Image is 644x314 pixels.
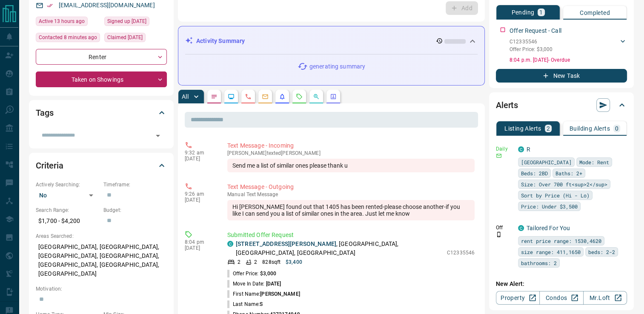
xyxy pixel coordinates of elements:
[496,95,627,115] div: Alerts
[228,93,235,100] svg: Lead Browsing Activity
[260,291,300,297] span: [PERSON_NAME]
[227,200,475,220] div: Hi [PERSON_NAME] found out that 1405 has been rented-please choose another-if you like I can send...
[36,106,53,120] h2: Tags
[227,150,475,156] p: [PERSON_NAME] texted [PERSON_NAME]
[211,93,218,100] svg: Notes
[521,191,590,200] span: Sort by Price (Hi - Lo)
[227,270,276,277] p: Offer Price:
[236,240,443,257] p: , [GEOGRAPHIC_DATA], [GEOGRAPHIC_DATA], [GEOGRAPHIC_DATA]
[185,150,215,156] p: 9:32 am
[36,71,167,87] div: Taken on Showings
[579,158,609,166] span: Mode: Rent
[615,126,618,131] p: 0
[39,33,97,42] span: Contacted 8 minutes ago
[509,56,627,64] p: 8:04 p.m. [DATE] - Overdue
[59,2,155,9] a: [EMAIL_ADDRESS][DOMAIN_NAME]
[36,214,99,228] p: $1,700 - $4,200
[521,180,607,188] span: Size: Over 700 ft<sup>2</sup>
[555,169,582,177] span: Baths: 2+
[227,300,263,308] p: Last Name:
[296,93,303,100] svg: Requests
[286,258,302,266] p: $3,400
[496,69,627,83] button: New Task
[39,17,85,26] span: Active 13 hours ago
[260,301,263,307] span: S
[36,240,167,281] p: [GEOGRAPHIC_DATA], [GEOGRAPHIC_DATA], [GEOGRAPHIC_DATA], [GEOGRAPHIC_DATA], [GEOGRAPHIC_DATA], [G...
[583,291,627,305] a: Mr.Loft
[527,225,570,231] a: Tailored For You
[521,202,578,211] span: Price: Under $3,500
[185,33,478,49] div: Activity Summary
[107,33,143,42] span: Claimed [DATE]
[254,258,257,266] p: 2
[330,93,337,100] svg: Agent Actions
[227,280,281,288] p: Move In Date:
[185,156,215,162] p: [DATE]
[539,291,583,305] a: Condos
[36,181,99,188] p: Actively Searching:
[588,248,615,256] span: beds: 2-2
[570,126,610,131] p: Building Alerts
[238,258,240,266] p: 2
[36,33,100,45] div: Sun Aug 17 2025
[509,36,627,55] div: C12335546Offer Price: $3,000
[227,231,475,240] p: Submitted Offer Request
[227,241,233,247] div: condos.ca
[103,181,167,188] p: Timeframe:
[279,93,286,100] svg: Listing Alerts
[107,17,146,26] span: Signed up [DATE]
[104,17,167,29] div: Mon Jul 07 2025
[521,248,581,256] span: size range: 411,1650
[504,126,541,131] p: Listing Alerts
[236,240,336,247] a: [STREET_ADDRESS][PERSON_NAME]
[227,191,475,197] p: Text Message
[152,130,164,142] button: Open
[227,191,245,197] span: manual
[196,37,245,46] p: Activity Summary
[185,191,215,197] p: 9:26 am
[496,153,502,159] svg: Email
[227,159,475,172] div: Send me a list of similar ones please thank u
[496,291,540,305] a: Property
[309,62,365,71] p: generating summary
[36,49,167,65] div: Renter
[447,249,475,257] p: C12335546
[266,281,281,287] span: [DATE]
[262,258,280,266] p: 828 sqft
[509,26,561,35] p: Offer Request - Call
[511,9,534,15] p: Pending
[496,224,513,231] p: Off
[185,197,215,203] p: [DATE]
[185,245,215,251] p: [DATE]
[36,285,167,293] p: Motivation:
[496,98,518,112] h2: Alerts
[518,225,524,231] div: condos.ca
[496,280,627,288] p: New Alert:
[547,126,550,131] p: 2
[36,103,167,123] div: Tags
[104,33,167,45] div: Tue Jul 08 2025
[518,146,524,152] div: condos.ca
[262,93,269,100] svg: Emails
[227,141,475,150] p: Text Message - Incoming
[521,259,557,267] span: bathrooms: 2
[36,188,99,202] div: No
[185,239,215,245] p: 8:04 pm
[260,271,276,277] span: $3,000
[227,183,475,191] p: Text Message - Outgoing
[496,231,502,237] svg: Push Notification Only
[580,10,610,16] p: Completed
[521,169,548,177] span: Beds: 2BD
[36,155,167,176] div: Criteria
[509,38,552,46] p: C12335546
[509,46,552,53] p: Offer Price: $3,000
[227,290,300,298] p: First Name:
[539,9,543,15] p: 1
[313,93,320,100] svg: Opportunities
[36,17,100,29] div: Sat Aug 16 2025
[527,146,530,153] a: R
[36,232,167,240] p: Areas Searched:
[36,159,63,172] h2: Criteria
[521,237,601,245] span: rent price range: 1530,4620
[103,206,167,214] p: Budget:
